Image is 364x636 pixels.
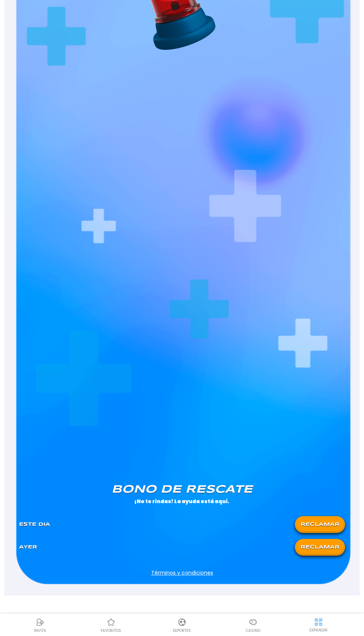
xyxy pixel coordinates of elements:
[248,618,257,627] img: Casino
[19,521,50,528] p: Este Dia
[297,541,343,554] button: RECLAMAR
[218,617,289,633] a: CasinoCasinoCasino
[101,628,121,633] p: favoritos
[19,484,345,495] p: Bono de rescate
[75,617,146,633] a: Casino FavoritosCasino Favoritosfavoritos
[173,628,191,633] p: Deportes
[246,628,260,633] p: Casino
[297,518,343,531] button: RECLAMAR
[14,569,350,577] a: Términos y condiciones
[19,498,345,504] p: ¡No te rindas! La ayuda está aquí.
[309,627,328,633] p: EXPANDIR
[178,618,186,627] img: Deportes
[4,617,75,633] a: ReferralReferralINVITA
[314,617,323,627] img: hide
[107,618,116,627] img: Casino Favoritos
[36,618,45,627] img: Referral
[146,617,217,633] a: DeportesDeportesDeportes
[34,628,46,633] p: INVITA
[19,543,37,551] p: Ayer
